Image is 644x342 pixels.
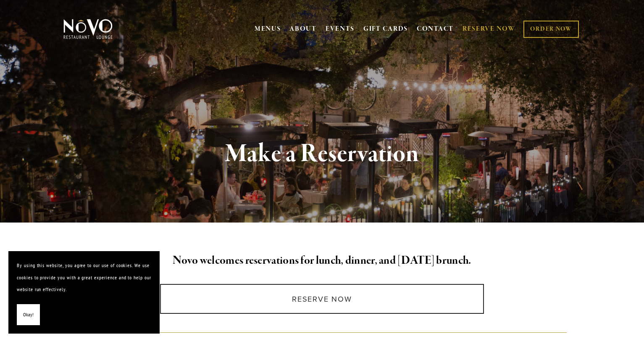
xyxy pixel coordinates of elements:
[255,25,281,33] a: MENUS
[160,284,484,314] a: Reserve Now
[17,260,151,296] p: By using this website, you agree to our use of cookies. We use cookies to provide you with a grea...
[225,138,419,170] strong: Make a Reservation
[62,19,114,40] img: Novo Restaurant &amp; Lounge
[23,309,34,321] span: Okay!
[417,21,454,37] a: CONTACT
[17,304,40,326] button: Okay!
[77,252,567,270] h2: Novo welcomes reservations for lunch, dinner, and [DATE] brunch.
[8,251,160,334] section: Cookie banner
[326,25,355,33] a: EVENTS
[523,21,578,38] a: ORDER NOW
[363,21,408,37] a: GIFT CARDS
[289,25,317,33] a: ABOUT
[463,21,515,37] a: RESERVE NOW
